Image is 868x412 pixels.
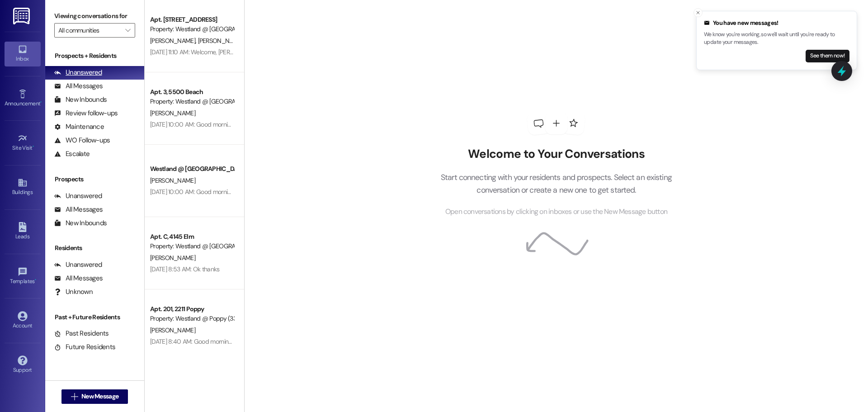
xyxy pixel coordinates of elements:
[54,95,107,104] div: New Inbounds
[150,48,264,56] div: [DATE] 11:10 AM: Welcome, [PERSON_NAME].
[54,274,103,283] div: All Messages
[150,337,350,346] div: [DATE] 8:40 AM: Good morning, what is a good number to contact you on ??
[150,304,234,314] div: Apt. 201, 2211 Poppy
[54,68,102,77] div: Unanswered
[54,205,103,214] div: All Messages
[54,342,115,352] div: Future Residents
[54,191,102,201] div: Unanswered
[45,51,144,61] div: Prospects + Residents
[150,254,195,262] span: [PERSON_NAME]
[5,264,41,289] a: Templates •
[150,87,234,97] div: Apt. 3, 5500 Beach
[45,313,144,322] div: Past + Future Residents
[54,81,103,91] div: All Messages
[5,308,41,333] a: Account
[150,120,534,128] div: [DATE] 10:00 AM: Good morning we do I talk to about A custodian that keeps Using the blower downs...
[150,37,198,45] span: [PERSON_NAME]
[150,326,195,334] span: [PERSON_NAME]
[81,392,118,401] span: New Message
[704,19,849,28] div: You have new messages!
[150,242,234,251] div: Property: Westland @ [GEOGRAPHIC_DATA] (3389)
[61,389,128,404] button: New Message
[150,97,234,106] div: Property: Westland @ [GEOGRAPHIC_DATA] (3394)
[198,37,243,45] span: [PERSON_NAME]
[125,27,130,34] i: 
[150,265,220,273] div: [DATE] 8:53 AM: Ok thanks
[54,9,135,23] label: Viewing conversations for
[54,122,104,132] div: Maintenance
[693,8,703,17] button: Close toast
[45,243,144,253] div: Residents
[13,8,32,24] img: ResiDesk Logo
[54,136,110,145] div: WO Follow-ups
[5,219,41,244] a: Leads
[150,314,234,323] div: Property: Westland @ Poppy (3383)
[150,188,534,196] div: [DATE] 10:00 AM: Good morning we do I talk to about A custodian that keeps Using the blower downs...
[150,24,234,34] div: Property: Westland @ [GEOGRAPHIC_DATA] (3391)
[54,149,90,159] div: Escalate
[35,277,36,283] span: •
[806,50,849,62] button: See them now!
[150,15,234,24] div: Apt. [STREET_ADDRESS]
[445,206,667,218] span: Open conversations by clicking on inboxes or use the New Message button
[45,175,144,184] div: Prospects
[54,287,93,297] div: Unknown
[54,260,102,270] div: Unanswered
[427,147,685,161] h2: Welcome to Your Conversations
[5,353,41,377] a: Support
[150,232,234,242] div: Apt. C, 4145 Elm
[5,131,41,155] a: Site Visit •
[40,99,42,105] span: •
[5,42,41,66] a: Inbox
[704,31,849,47] p: We know you're working, so we'll wait until you're ready to update your messages.
[33,143,34,150] span: •
[5,175,41,199] a: Buildings
[427,171,685,197] p: Start connecting with your residents and prospects. Select an existing conversation or create a n...
[150,109,195,117] span: [PERSON_NAME]
[54,329,109,338] div: Past Residents
[150,176,195,185] span: [PERSON_NAME]
[150,164,234,174] div: Westland @ [GEOGRAPHIC_DATA] (3394) Prospect
[54,109,118,118] div: Review follow-ups
[71,393,78,400] i: 
[58,23,121,38] input: All communities
[54,218,107,228] div: New Inbounds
